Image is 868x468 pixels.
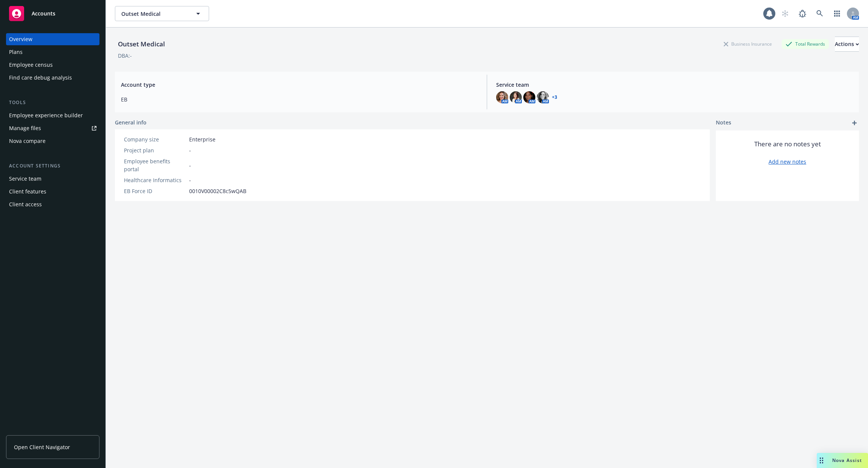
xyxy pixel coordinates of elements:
[124,176,186,184] div: Healthcare Informatics
[6,122,99,134] a: Manage files
[32,11,55,17] span: Accounts
[9,109,83,121] div: Employee experience builder
[496,91,508,103] img: photo
[835,37,859,52] button: Actions
[6,99,99,106] div: Tools
[830,6,845,21] a: Switch app
[121,10,186,18] span: Outset Medical
[9,198,42,210] div: Client access
[716,118,731,127] span: Notes
[6,59,99,71] a: Employee census
[9,33,32,45] div: Overview
[189,161,191,169] span: -
[189,187,246,195] span: 0010V00002C8c5wQAB
[6,33,99,45] a: Overview
[778,6,793,21] a: Start snowing
[537,91,549,103] img: photo
[6,198,99,210] a: Client access
[782,39,829,49] div: Total Rewards
[9,135,46,147] div: Nova compare
[510,91,522,103] img: photo
[115,6,209,21] button: Outset Medical
[9,186,46,198] div: Client features
[9,72,72,84] div: Find care debug analysis
[121,81,478,89] span: Account type
[496,81,853,89] span: Service team
[769,158,806,166] a: Add new notes
[523,91,535,103] img: photo
[9,122,41,134] div: Manage files
[754,140,821,149] span: There are no notes yet
[812,6,827,21] a: Search
[121,95,478,103] span: EB
[795,6,810,21] a: Report a Bug
[6,3,99,24] a: Accounts
[6,173,99,185] a: Service team
[552,95,557,100] a: +3
[850,118,859,127] a: add
[6,46,99,58] a: Plans
[189,146,191,154] span: -
[14,443,70,451] span: Open Client Navigator
[115,39,168,49] div: Outset Medical
[124,135,186,143] div: Company size
[832,457,862,463] span: Nova Assist
[9,59,53,71] div: Employee census
[6,135,99,147] a: Nova compare
[115,118,147,126] span: General info
[6,162,99,170] div: Account settings
[835,37,859,51] div: Actions
[817,453,868,468] button: Nova Assist
[118,52,132,60] div: DBA: -
[124,187,186,195] div: EB Force ID
[9,46,23,58] div: Plans
[9,173,41,185] div: Service team
[189,135,215,143] span: Enterprise
[817,453,826,468] div: Drag to move
[6,109,99,121] a: Employee experience builder
[124,146,186,154] div: Project plan
[720,39,776,49] div: Business Insurance
[6,186,99,198] a: Client features
[189,176,191,184] span: -
[124,157,186,173] div: Employee benefits portal
[6,72,99,84] a: Find care debug analysis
